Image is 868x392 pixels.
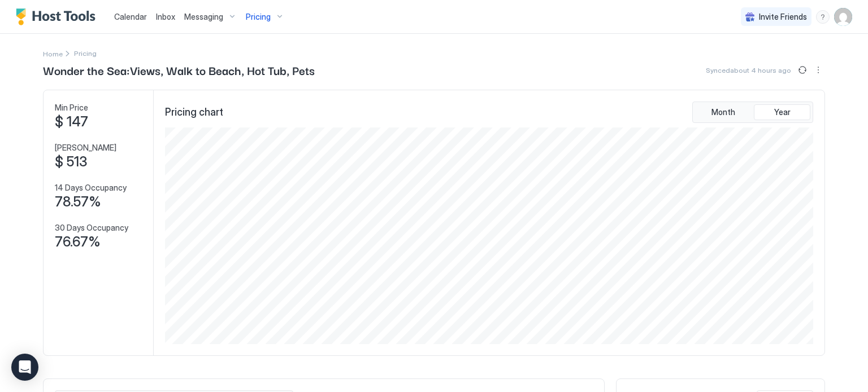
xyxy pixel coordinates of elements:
a: Calendar [114,11,147,23]
button: Sync prices [796,63,809,77]
span: 78.57% [55,193,101,210]
span: $ 147 [55,113,88,130]
span: Wonder the Sea:Views, Walk to Beach, Hot Tub, Pets [43,61,315,78]
span: Year [774,107,791,117]
button: More options [811,63,825,77]
span: 30 Days Occupancy [55,223,128,233]
span: Calendar [114,12,147,21]
div: User profile [834,8,852,26]
span: Pricing chart [165,106,223,119]
div: Open Intercom Messenger [11,354,38,381]
div: Breadcrumb [43,47,63,59]
span: [PERSON_NAME] [55,143,116,153]
span: Min Price [55,103,88,113]
button: Month [695,104,752,120]
span: Inbox [156,12,175,21]
button: Year [754,104,810,120]
div: menu [816,10,830,24]
a: Home [43,47,63,59]
span: Invite Friends [759,12,807,22]
span: Breadcrumb [74,49,97,58]
span: Synced about 4 hours ago [706,66,791,74]
div: tab-group [692,102,813,123]
span: 76.67% [55,234,101,250]
span: Month [711,107,735,117]
span: Pricing [246,12,271,22]
span: $ 513 [55,153,87,170]
a: Inbox [156,11,175,23]
span: Messaging [184,12,223,22]
div: menu [811,63,825,77]
a: Host Tools Logo [16,8,101,25]
span: Home [43,50,63,58]
span: 14 Days Occupancy [55,183,127,193]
